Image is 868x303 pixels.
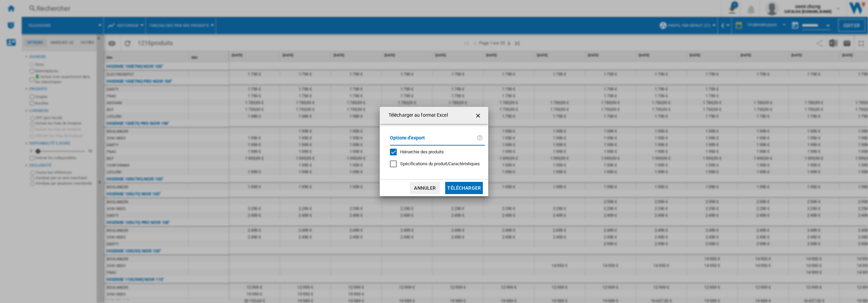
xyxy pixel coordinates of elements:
label: Options d'export [390,134,477,147]
button: Annuler [410,182,440,194]
span: Spécifications du produit/Caractéristiques [400,161,480,166]
h4: Télécharger au format Excel [385,112,448,119]
md-dialog: Télécharger au ... [380,107,488,196]
md-checkbox: Hiérarchie des produits [390,149,479,155]
button: getI18NText('BUTTONS.CLOSE_DIALOG') [472,109,486,122]
span: Hiérarchie des produits [400,149,444,154]
ng-md-icon: getI18NText('BUTTONS.CLOSE_DIALOG') [475,112,483,120]
button: Télécharger [445,182,483,194]
div: S'applique uniquement à la vision catégorie [400,161,480,167]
